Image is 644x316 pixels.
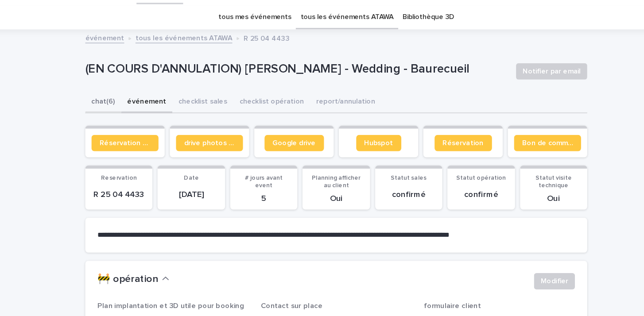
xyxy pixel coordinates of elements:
span: Google drive [267,144,304,150]
p: R 25 04 4433 [242,51,281,61]
button: 🚧 opération [116,260,178,270]
span: Notifier par email [483,81,533,90]
p: [DATE] [173,188,220,196]
p: - [398,296,528,305]
a: Réservation client [110,140,168,154]
p: 5 [236,191,283,200]
p: confirmé [361,188,408,196]
span: Reservation [119,175,150,181]
div: 1 [579,7,593,21]
img: Ls34BcGeRexTGTNfXpUC [18,5,104,23]
p: Oui [298,191,345,200]
span: Statut sales [369,175,400,181]
button: événement [136,103,180,122]
p: 1 [589,5,592,11]
span: Contact sur place [257,285,310,291]
span: Date [190,175,203,181]
a: Google drive [260,140,311,154]
span: Bon de commande [483,144,527,150]
button: Notifier par email [477,78,539,92]
span: Statut opération [426,175,469,181]
span: Planning afficher au client [301,175,343,187]
p: confirmé [423,188,471,196]
span: Modifier [499,262,523,271]
span: drive photos coordinateur [190,144,234,150]
a: Bon de commande [476,140,534,154]
span: # jours avant event [243,175,275,187]
a: Bibliothèque 3D [380,28,424,49]
span: Statut visite technique [494,175,526,187]
a: tous les événements ATAWA [291,28,371,49]
button: Modifier [493,260,528,274]
span: Plan implantation et 3D utile pour booking [116,285,242,291]
p: R 25 04 4433 [110,188,158,196]
a: événement [105,51,139,61]
button: checklist sales [180,103,233,122]
p: - [116,296,246,305]
span: Réservation [414,144,450,150]
p: (EN COURS D'ANNULATION) [PERSON_NAME] - Wedding - Baurecueil [105,77,470,90]
span: Hubspot [346,144,371,150]
p: - [257,296,388,305]
p: Oui [486,191,534,200]
button: report/annulation [299,103,361,122]
button: chat (6) [105,103,136,122]
a: drive photos coordinateur [183,140,241,154]
span: formulaire client [398,285,447,291]
div: SK [608,7,622,21]
button: checklist opération [233,103,299,122]
a: tous les événements ATAWA [148,51,232,61]
a: tous mes événements [220,28,283,49]
a: Réservation [407,140,457,154]
h2: 🚧 opération [116,260,168,270]
span: Réservation client [117,144,161,150]
a: Hubspot [339,140,378,154]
